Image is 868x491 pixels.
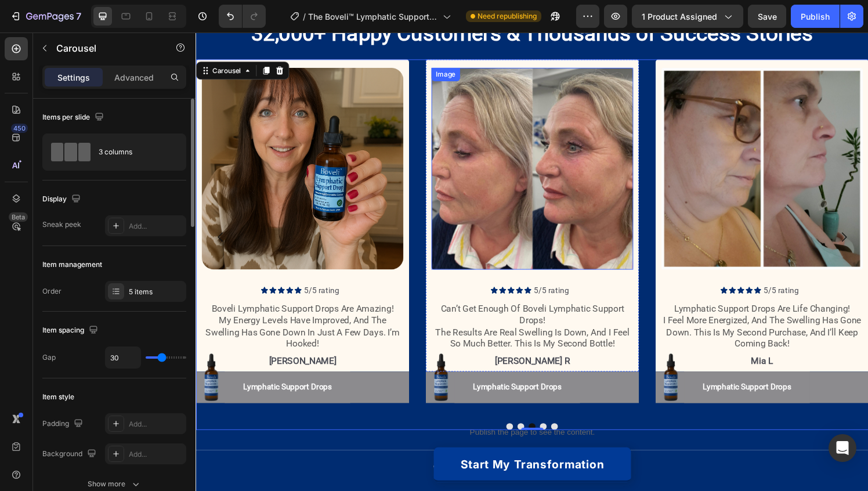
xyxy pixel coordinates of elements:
button: <p>Lymphatic Support Drops</p> [267,351,397,384]
div: Open Intercom Messenger [829,434,856,462]
button: <p>Lymphatic Support Drops</p> [505,351,635,384]
p: Start My Transformation [274,439,422,456]
div: Display [42,192,83,207]
span: / [303,10,306,23]
div: 450 [11,124,28,133]
div: Order [42,286,62,297]
span: The Boveli™ Lymphatic Support Drops (50% OFF) [308,10,438,23]
div: Image [246,38,271,49]
p: 7 [76,9,81,23]
div: Background [42,446,99,462]
p: mia l [483,334,689,346]
div: Add... [129,221,183,232]
button: 7 [5,5,86,28]
p: Carousel [56,41,155,55]
input: Auto [106,347,140,368]
div: 5 items [129,287,183,297]
p: can’t get enough of boveli lymphatic support drops! the results are real swelling is down, and i ... [245,280,451,328]
div: Carousel [15,34,49,45]
div: Padding [42,416,85,432]
span: Save [758,12,777,21]
span: 1 product assigned [642,10,717,23]
div: Undo/Redo [219,5,266,28]
p: Lymphatic Support Drops [287,362,378,373]
p: Lymphatic Support Drops [525,362,616,373]
div: Item style [42,392,74,402]
div: 3 columns [99,139,169,165]
div: Gap [42,352,56,363]
p: [PERSON_NAME] r [245,334,451,346]
div: Add... [129,419,183,429]
div: Item management [42,259,102,270]
span: Need republishing [478,11,537,21]
button: Publish [791,5,840,28]
div: Publish [801,10,830,23]
button: 1 product assigned [632,5,743,28]
p: 5/5 rating [588,262,689,272]
img: eazkZBS7o_mid.jpg [482,37,690,245]
button: Save [748,5,786,28]
div: Add... [129,449,183,460]
button: Carousel Next Arrow [654,196,687,228]
p: 5/5 rating [350,262,451,272]
p: lymphatic support drops are life changing! i feel more energized, and the swelling has gone down.... [483,280,689,328]
div: Beta [9,212,28,222]
img: gempages_580466417665573459-6f6b6eab-1c92-4ce4-9e67-cc724b0c575a.png [482,330,502,383]
div: Items per slide [42,110,106,125]
img: marionette-lines-softening-bracknell-dermal-filler.jpg [244,37,453,245]
div: Sneak peek [42,219,81,230]
p: Advanced [114,71,154,84]
div: Show more [88,478,142,490]
a: Start My Transformation [246,429,450,465]
div: Item spacing [42,323,100,338]
img: gempages_580466417665573459-6f6b6eab-1c92-4ce4-9e67-cc724b0c575a.png [244,330,264,383]
iframe: To enrich screen reader interactions, please activate Accessibility in Grammarly extension settings [196,33,868,491]
p: Settings [57,71,90,84]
